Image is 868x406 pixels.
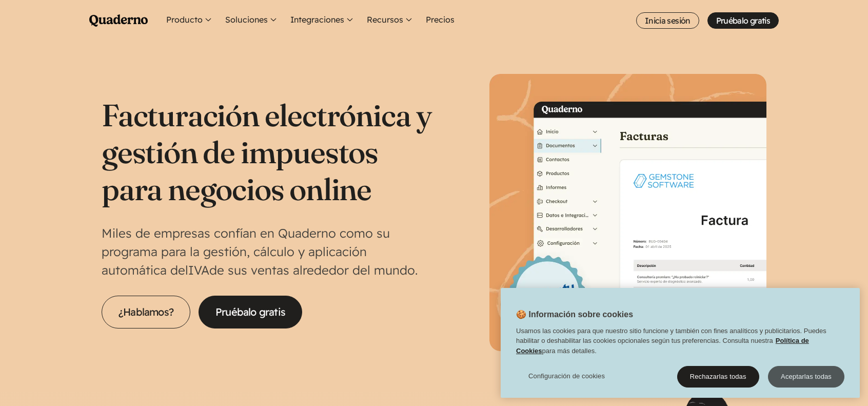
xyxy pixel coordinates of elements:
p: Miles de empresas confían en Quaderno como su programa para la gestión, cálculo y aplicación auto... [102,224,434,279]
h1: Facturación electrónica y gestión de impuestos para negocios online [102,96,434,207]
a: Pruébalo gratis [199,296,302,328]
a: ¿Hablamos? [102,296,190,328]
div: Cookie banner [501,288,860,398]
div: Usamos las cookies para que nuestro sitio funcione y también con fines analíticos y publicitarios... [501,326,860,361]
div: 🍪 Información sobre cookies [501,288,860,398]
a: Inicia sesión [636,12,699,29]
abbr: Impuesto sobre el Valor Añadido [188,262,209,278]
a: Política de Cookies [516,337,809,355]
img: Interfaz de Quaderno mostrando la página Factura con el distintivo Verifactu [489,74,766,351]
button: Rechazarlas todas [677,366,759,388]
button: Configuración de cookies [516,366,617,386]
button: Aceptarlas todas [768,366,844,388]
a: Pruébalo gratis [707,12,779,29]
h2: 🍪 Información sobre cookies [501,308,633,326]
